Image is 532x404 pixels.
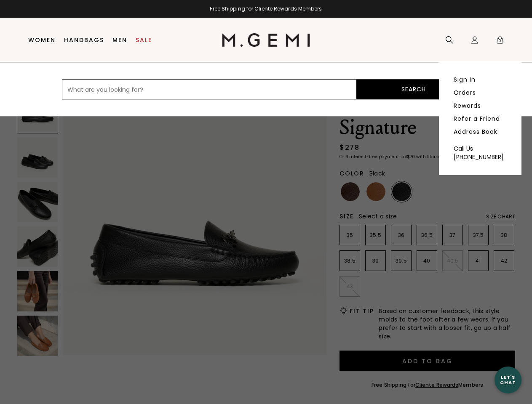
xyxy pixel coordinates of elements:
a: Handbags [64,37,104,43]
a: Rewards [454,102,481,109]
a: Call Us [PHONE_NUMBER] [454,144,507,161]
a: Refer a Friend [454,115,500,122]
img: M.Gemi [222,33,310,47]
div: [PHONE_NUMBER] [454,153,507,161]
a: Women [28,37,56,43]
a: Sign In [454,76,476,83]
input: What are you looking for? [62,79,357,99]
div: Call Us [454,144,507,153]
span: 0 [496,37,504,46]
a: Orders [454,89,476,96]
div: Let's Chat [495,375,521,385]
button: Search [357,79,471,99]
a: Sale [136,37,152,43]
a: Men [112,37,127,43]
a: Address Book [454,128,497,136]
